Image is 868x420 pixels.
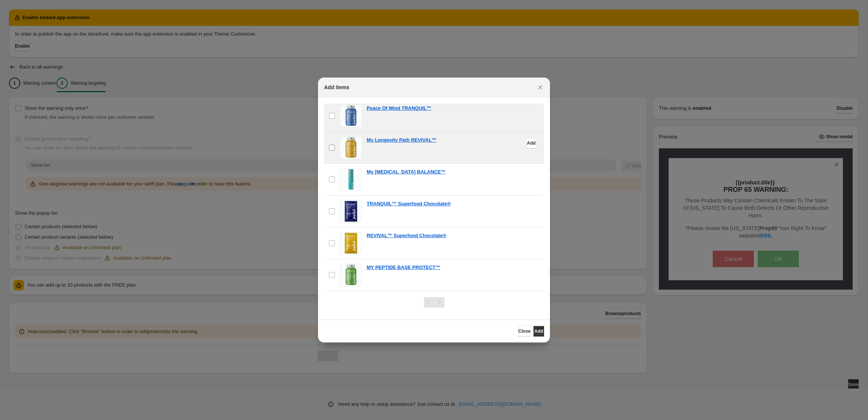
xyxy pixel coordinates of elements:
a: REVIVAL™ Superfood Chocolate® [367,232,446,239]
a: TRANQUIL™ Superfood Chocolate® [367,200,451,208]
button: Close [518,326,531,336]
img: My Longevity Path REVIVAL™ [340,136,362,159]
button: Close [535,82,545,93]
button: Add [534,326,544,336]
a: MY PEPTIDE BASE PROTECT™ [367,264,440,271]
span: Close [518,328,531,334]
img: My Vagus Nerve BALANCE™ [340,168,362,191]
img: TRANQUIL™ Superfood Chocolate® [340,200,362,223]
a: Peace Of Mind TRANQUIL™ [367,105,431,112]
a: My Longevity Path REVIVAL™ [367,136,437,144]
nav: Pagination [424,297,444,308]
img: Peace Of Mind TRANQUIL™ [340,105,362,127]
a: My [MEDICAL_DATA] BALANCE™ [367,168,446,176]
button: Add [526,138,537,148]
h2: Add items [324,84,349,91]
img: REVIVAL™ Superfood Chocolate® [340,232,362,254]
span: Add [527,140,535,146]
span: Add [534,328,543,334]
img: MY PEPTIDE BASE PROTECT™ [340,264,362,286]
